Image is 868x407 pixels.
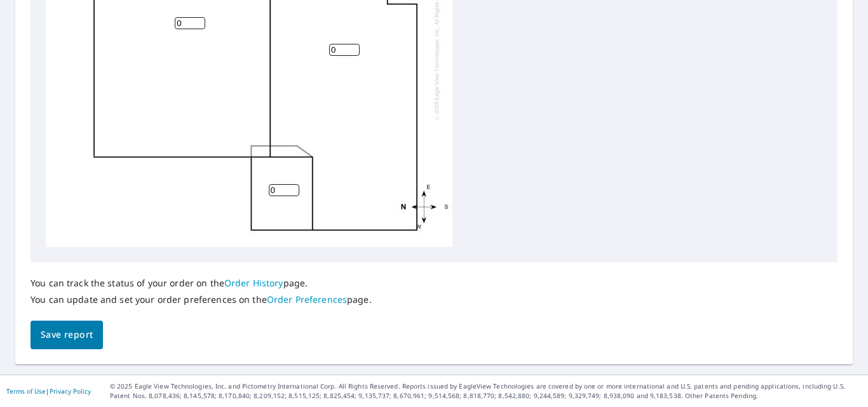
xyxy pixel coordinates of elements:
[6,387,46,396] a: Terms of Use
[224,277,283,289] a: Order History
[31,277,372,289] p: You can track the status of your order on the page.
[31,294,372,305] p: You can update and set your order preferences on the page.
[41,327,93,343] span: Save report
[50,387,91,396] a: Privacy Policy
[31,321,103,349] button: Save report
[110,382,862,401] p: © 2025 Eagle View Technologies, Inc. and Pictometry International Corp. All Rights Reserved. Repo...
[267,293,347,305] a: Order Preferences
[6,387,91,395] p: |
